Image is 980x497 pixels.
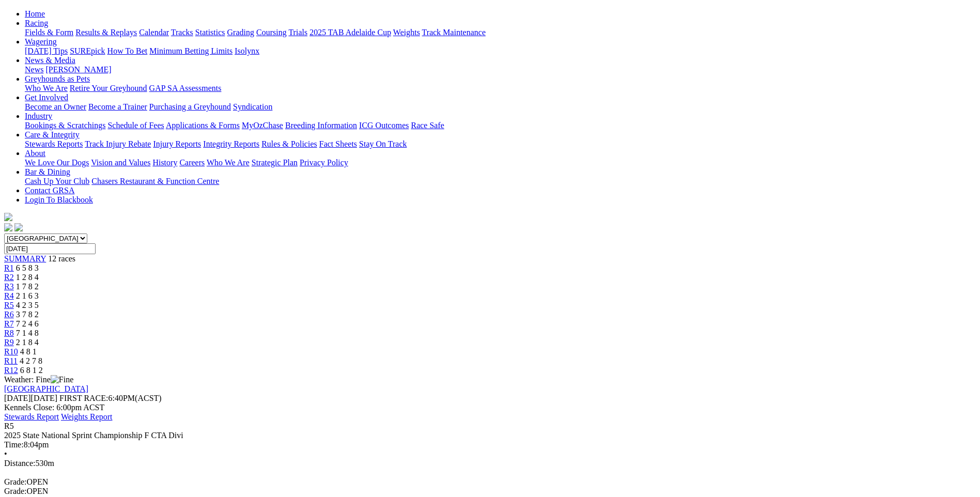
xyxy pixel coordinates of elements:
[4,440,24,449] span: Time:
[16,273,39,282] span: 1 2 8 4
[4,223,12,231] img: facebook.svg
[25,158,976,167] div: About
[4,375,73,384] span: Weather: Fine
[25,56,75,65] a: News & Media
[4,282,14,291] a: R3
[59,394,162,402] span: 6:40PM(ACST)
[4,394,31,402] span: [DATE]
[4,213,12,221] img: logo-grsa-white.png
[149,84,222,92] a: GAP SA Assessments
[48,254,75,263] span: 12 races
[319,139,357,148] a: Fact Sheets
[4,422,14,430] span: R5
[242,121,283,130] a: MyOzChase
[4,366,18,375] a: R12
[25,46,976,56] div: Wagering
[25,149,45,158] a: About
[152,158,177,167] a: History
[20,356,42,365] span: 4 2 7 8
[25,46,68,55] a: [DATE] Tips
[171,28,193,37] a: Tracks
[25,139,83,148] a: Stewards Reports
[20,366,43,375] span: 6 8 1 2
[207,158,250,167] a: Who We Are
[25,158,89,167] a: We Love Our Dogs
[4,459,35,468] span: Distance:
[4,329,14,337] a: R8
[252,158,298,167] a: Strategic Plan
[51,375,73,384] img: Fine
[25,112,52,120] a: Industry
[4,356,18,365] span: R11
[25,167,70,176] a: Bar & Dining
[16,310,39,319] span: 3 7 8 2
[256,28,287,37] a: Coursing
[359,139,407,148] a: Stay On Track
[393,28,420,37] a: Weights
[16,338,39,347] span: 2 1 8 4
[25,65,976,74] div: News & Media
[300,158,348,167] a: Privacy Policy
[107,121,164,130] a: Schedule of Fees
[70,46,105,55] a: SUREpick
[4,301,14,309] span: R5
[14,223,23,231] img: twitter.svg
[4,254,46,263] a: SUMMARY
[166,121,240,130] a: Applications & Forms
[25,177,89,185] a: Cash Up Your Club
[25,28,976,37] div: Racing
[411,121,444,130] a: Race Safe
[285,121,357,130] a: Breeding Information
[4,347,18,356] a: R10
[25,9,45,18] a: Home
[309,28,391,37] a: 2025 TAB Adelaide Cup
[88,102,147,111] a: Become a Trainer
[4,412,59,421] a: Stewards Report
[4,459,976,468] div: 530m
[139,28,169,37] a: Calendar
[75,28,137,37] a: Results & Replays
[25,65,43,74] a: News
[25,28,73,37] a: Fields & Form
[4,487,27,495] span: Grade:
[422,28,486,37] a: Track Maintenance
[20,347,37,356] span: 4 8 1
[4,338,14,347] a: R9
[61,412,113,421] a: Weights Report
[25,19,48,27] a: Racing
[107,46,148,55] a: How To Bet
[153,139,201,148] a: Injury Reports
[25,102,976,112] div: Get Involved
[25,84,68,92] a: Who We Are
[235,46,259,55] a: Isolynx
[25,139,976,149] div: Care & Integrity
[4,310,14,319] a: R6
[4,384,88,393] a: [GEOGRAPHIC_DATA]
[288,28,307,37] a: Trials
[261,139,317,148] a: Rules & Policies
[25,186,74,195] a: Contact GRSA
[4,449,7,458] span: •
[4,263,14,272] a: R1
[25,130,80,139] a: Care & Integrity
[4,477,27,486] span: Grade:
[16,291,39,300] span: 2 1 6 3
[4,487,976,496] div: OPEN
[91,177,219,185] a: Chasers Restaurant & Function Centre
[59,394,108,402] span: FIRST RACE:
[195,28,225,37] a: Statistics
[4,319,14,328] a: R7
[4,440,976,449] div: 8:04pm
[4,403,976,412] div: Kennels Close: 6:00pm ACST
[233,102,272,111] a: Syndication
[4,291,14,300] a: R4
